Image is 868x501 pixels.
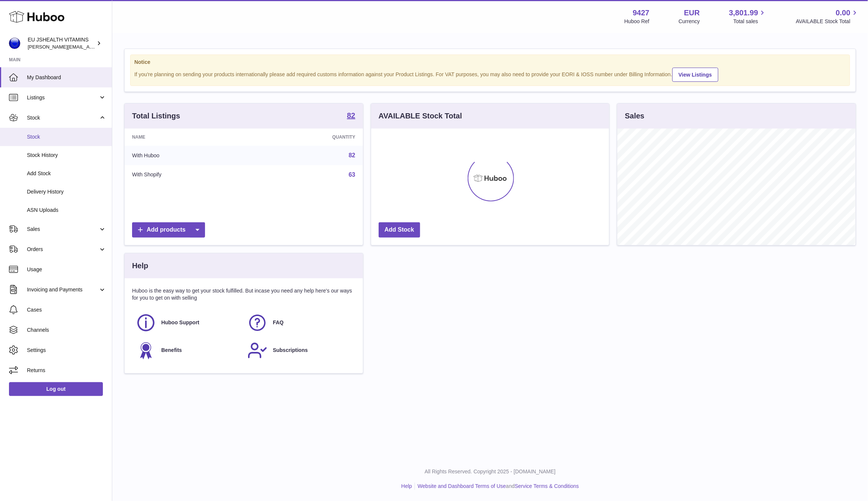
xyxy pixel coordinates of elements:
a: 82 [347,112,355,121]
span: Delivery History [27,188,106,195]
th: Name [125,129,253,146]
span: ASN Uploads [27,207,106,214]
span: Invoicing and Payments [27,286,98,293]
a: Service Terms & Conditions [515,483,579,489]
h3: Sales [625,111,644,121]
h3: AVAILABLE Stock Total [379,111,462,121]
span: Stock [27,114,98,121]
span: Subscriptions [273,347,308,354]
strong: EUR [684,8,700,18]
span: Returns [27,367,106,374]
p: Huboo is the easy way to get your stock fulfilled. But incase you need any help here's our ways f... [132,287,355,301]
li: and [415,483,579,490]
a: Website and Dashboard Terms of Use [418,483,506,489]
strong: Notice [134,59,846,66]
a: 0.00 AVAILABLE Stock Total [796,8,859,25]
a: 82 [349,152,355,158]
span: Sales [27,226,98,233]
span: Settings [27,347,106,354]
a: 3,801.99 Total sales [729,8,767,25]
td: With Shopify [125,165,253,185]
span: Channels [27,327,106,334]
span: Listings [27,94,98,101]
span: 0.00 [836,8,850,18]
div: Huboo Ref [624,18,650,25]
span: Orders [27,246,98,253]
h3: Total Listings [132,111,180,121]
span: Stock [27,133,106,140]
a: FAQ [247,313,351,333]
a: Subscriptions [247,340,351,361]
td: With Huboo [125,146,253,165]
div: If you're planning on sending your products internationally please add required customs informati... [134,67,846,82]
a: Help [401,483,412,489]
span: Usage [27,266,106,273]
a: Benefits [136,340,240,361]
span: Benefits [161,347,182,354]
a: Huboo Support [136,313,240,333]
span: Total sales [733,18,767,25]
span: My Dashboard [27,74,106,81]
span: Add Stock [27,170,106,177]
strong: 82 [347,112,355,119]
img: laura@jessicasepel.com [9,38,20,49]
div: EU JSHEALTH VITAMINS [28,36,95,50]
a: 63 [349,171,355,178]
span: FAQ [273,319,284,326]
th: Quantity [253,129,363,146]
span: Stock History [27,152,106,159]
a: Add products [132,222,205,238]
p: All Rights Reserved. Copyright 2025 - [DOMAIN_NAME] [118,468,862,475]
h3: Help [132,261,148,271]
span: Cases [27,306,106,313]
span: 3,801.99 [729,8,758,18]
div: Currency [679,18,700,25]
a: Add Stock [379,222,420,238]
span: Huboo Support [161,319,199,326]
span: AVAILABLE Stock Total [796,18,859,25]
span: [PERSON_NAME][EMAIL_ADDRESS][DOMAIN_NAME] [28,44,150,50]
strong: 9427 [633,8,650,18]
a: View Listings [672,68,718,82]
a: Log out [9,382,103,396]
